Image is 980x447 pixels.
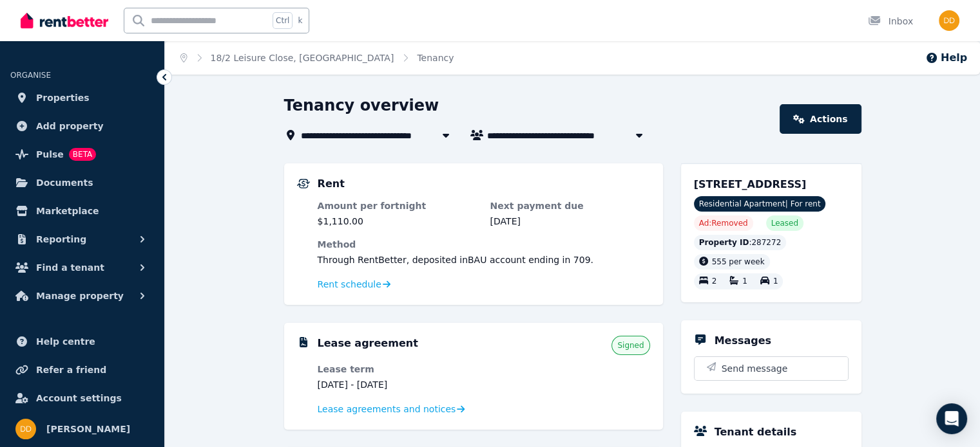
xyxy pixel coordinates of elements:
span: Refer a friend [36,362,106,378]
a: Documents [10,170,154,196]
button: Send message [695,357,848,380]
span: Reporting [36,232,86,247]
a: 18/2 Leisure Close, [GEOGRAPHIC_DATA] [211,53,394,63]
a: Help centre [10,329,154,354]
div: : 287272 [694,235,787,250]
span: Residential Apartment | For rent [694,196,826,212]
span: Lease agreements and notices [318,403,456,415]
span: k [298,15,302,26]
span: Account settings [36,390,122,406]
a: Actions [780,104,861,134]
span: [PERSON_NAME] [46,421,130,437]
span: Rent schedule [318,278,381,291]
span: Ctrl [273,12,293,29]
span: Manage property [36,288,124,304]
span: Properties [36,90,90,105]
span: 2 [712,277,717,286]
span: ORGANISE [10,71,51,80]
h5: Rent [318,176,345,192]
img: RentBetter [21,11,108,30]
span: Signed [617,340,644,351]
dt: Amount per fortnight [318,199,477,212]
a: Lease agreements and notices [318,403,465,415]
a: Refer a friend [10,357,154,383]
span: Documents [36,175,93,190]
dd: [DATE] - [DATE] [318,378,477,391]
span: Tenancy [417,51,454,64]
a: Account settings [10,385,154,411]
span: Add property [36,118,104,134]
h5: Lease agreement [318,336,418,351]
span: 555 per week [712,257,765,266]
button: Reporting [10,226,154,252]
span: Marketplace [36,203,99,219]
nav: Breadcrumb [165,41,469,75]
span: 1 [773,277,778,286]
button: Help [925,50,967,66]
h5: Tenant details [715,424,797,440]
img: Didianne Dinh Martin [15,419,36,439]
span: 1 [742,277,747,286]
img: Rental Payments [297,179,310,188]
span: Ad: Removed [699,218,748,228]
h5: Messages [715,333,771,349]
button: Find a tenant [10,255,154,280]
span: Find a tenant [36,260,104,275]
span: Pulse [36,147,64,162]
a: Add property [10,113,154,139]
dt: Method [318,238,650,251]
a: Marketplace [10,198,154,224]
span: [STREET_ADDRESS] [694,178,807,190]
div: Open Intercom Messenger [936,403,967,434]
a: PulseBETA [10,141,154,167]
div: Inbox [868,15,913,28]
dd: $1,110.00 [318,215,477,228]
span: Through RentBetter , deposited in BAU account ending in 709 . [318,255,593,265]
img: Didianne Dinh Martin [939,10,959,31]
dt: Next payment due [490,199,650,212]
span: BETA [69,148,96,161]
span: Send message [722,362,788,375]
span: Leased [771,218,798,228]
a: Properties [10,85,154,111]
button: Manage property [10,283,154,309]
dt: Lease term [318,363,477,376]
a: Rent schedule [318,278,391,291]
dd: [DATE] [490,215,650,228]
span: Property ID [699,237,749,248]
h1: Tenancy overview [284,95,439,116]
span: Help centre [36,334,95,349]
